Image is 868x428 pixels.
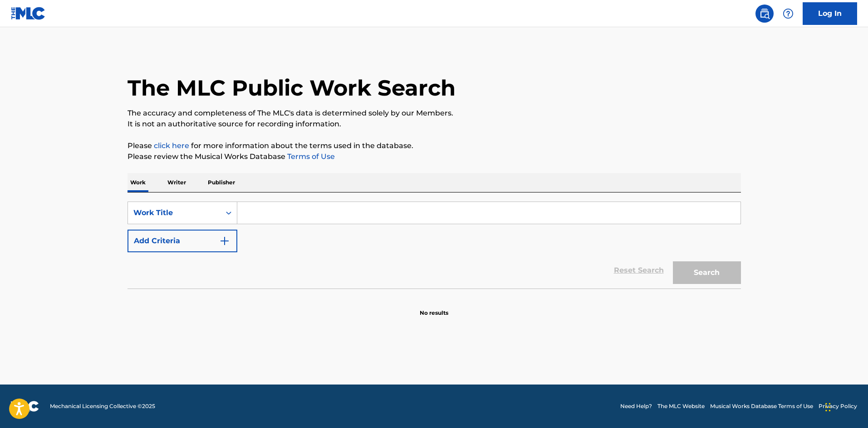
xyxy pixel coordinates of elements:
[285,152,335,161] a: Terms of Use
[128,74,456,101] h1: The MLC Public Work Search
[128,151,741,162] p: Please review the Musical Works Database
[219,236,230,246] img: 9d2ae6d4665cec9f34b9.svg
[165,173,189,192] p: Writer
[420,298,448,317] p: No results
[11,401,39,412] img: logo
[205,173,238,192] p: Publisher
[755,5,774,23] a: Public Search
[823,385,868,428] iframe: Chat Widget
[154,141,189,150] a: click here
[803,2,857,25] a: Log In
[710,402,813,410] a: Musical Works Database Terms of Use
[50,402,155,410] span: Mechanical Licensing Collective © 2025
[779,5,797,23] div: Help
[657,402,705,410] a: The MLC Website
[11,7,46,20] img: MLC Logo
[128,119,741,130] p: It is not an authoritative source for recording information.
[128,140,741,151] p: Please for more information about the terms used in the database.
[128,108,741,119] p: The accuracy and completeness of The MLC's data is determined solely by our Members.
[819,402,857,410] a: Privacy Policy
[783,8,794,19] img: help
[128,230,237,252] button: Add Criteria
[825,394,831,421] div: Drag
[620,402,652,410] a: Need Help?
[133,207,215,218] div: Work Title
[128,173,148,192] p: Work
[759,8,770,19] img: search
[128,202,741,289] form: Search Form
